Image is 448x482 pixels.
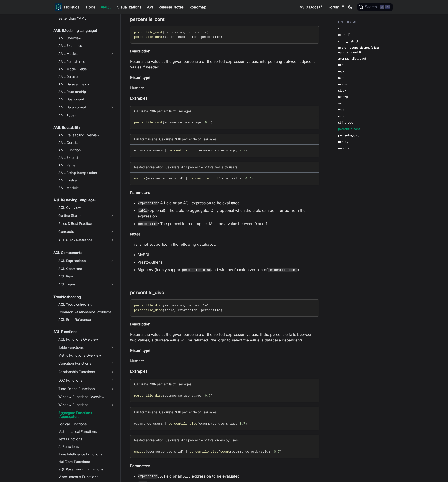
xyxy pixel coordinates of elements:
span: , [201,121,203,124]
span: ( [163,121,165,124]
span: expression [165,31,184,34]
span: 0.7 [205,121,210,124]
a: Logical Functions [57,421,116,427]
a: AQL Pipe [57,273,116,280]
a: AML Dataset Fields [57,81,116,88]
a: Mathematical Functions [57,428,116,435]
a: percentile_cont [338,127,360,131]
a: stdev [338,88,346,93]
a: Text Functions [57,436,116,442]
span: percentile [201,35,220,39]
strong: Return type [130,75,150,80]
h3: percentile_cont [130,16,319,22]
a: stdevp [338,95,348,99]
span: , [197,309,199,312]
a: Time-Based Functions [57,385,116,393]
span: , [270,450,272,454]
span: expression [178,35,197,39]
a: AML Module [57,185,116,191]
a: Concepts [57,228,108,235]
a: Metric Functions Overview [57,352,116,359]
a: AQL Error Reference [57,316,116,323]
span: | [186,177,188,180]
a: Table Functions [57,344,108,351]
a: HolisticsHolistics [55,3,79,11]
span: , [201,394,203,398]
a: AMQL [98,3,114,11]
nav: Docs sidebar [50,14,121,482]
span: id [178,177,182,180]
span: ecommerce_users [147,177,176,180]
span: percentile_cont [190,177,218,180]
a: min_by [338,140,348,144]
a: AQL Functions [52,329,116,335]
span: ) [268,450,270,454]
span: 0.7 [239,149,245,152]
strong: Return type [130,348,150,353]
span: ecommerce_users [147,450,176,454]
a: Common Relationships Problems [57,309,116,315]
a: Miscellaneous Functions [57,474,116,480]
span: ) [245,149,247,152]
span: , [184,31,186,34]
a: percentile_disc [338,133,359,137]
span: table [165,309,174,312]
button: Expand sidebar category 'AML Data Format' [108,104,116,111]
a: SQL Passthrough Functions [57,466,116,473]
a: Release Notes [156,3,186,11]
a: AML Relationship [57,88,116,95]
a: AML Constant [57,139,116,146]
span: , [241,177,243,180]
code: expression [138,201,158,205]
a: Window Functions Overview [57,394,116,400]
span: ) [211,121,213,124]
a: AML Overview [57,35,116,41]
a: min [338,63,343,67]
a: API [144,3,156,11]
a: AQL Components [52,249,116,256]
button: Search (Command+K) [357,3,393,11]
span: percentile [201,309,220,312]
span: , [174,35,176,39]
a: AML If-else [57,177,116,184]
span: ( [218,450,220,454]
a: AQL Functions Overview [57,336,116,343]
a: Relationship Functions [57,368,116,376]
span: ) [280,450,282,454]
span: ) [182,177,184,180]
span: percentile [188,31,207,34]
li: : A field or an AQL expression to be evaluated [138,200,319,206]
span: id [178,450,182,454]
span: . [228,422,230,426]
span: table [165,35,174,39]
li: Presto/Athena [138,259,319,265]
span: ( [197,149,199,152]
p: This is not supported in the following databases: [130,241,319,247]
a: AQL Expressions [57,257,108,265]
span: , [174,309,176,312]
span: percentile_disc [134,309,163,312]
code: table [138,208,148,213]
a: Docs [83,3,98,11]
a: AML Persistence [57,58,116,65]
span: percentile_disc [134,304,163,307]
span: ecommerce_users [165,121,193,124]
span: id [264,450,268,454]
span: , [197,35,199,39]
span: . [176,177,178,180]
code: percentile_cont [268,268,298,272]
span: expression [178,309,197,312]
a: corr [338,114,344,118]
span: ecommerce_users [134,149,163,152]
strong: Description [130,322,150,326]
span: ecommerce_users [199,422,228,426]
span: percentile_cont [168,149,197,152]
a: string_agg [338,120,353,125]
span: ) [207,304,209,307]
a: Getting Started [57,212,108,219]
a: AML Extend [57,154,116,161]
span: | [186,450,188,454]
p: Number [130,85,319,91]
span: , [184,304,186,307]
button: Expand sidebar category 'Table Functions' [108,344,116,351]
